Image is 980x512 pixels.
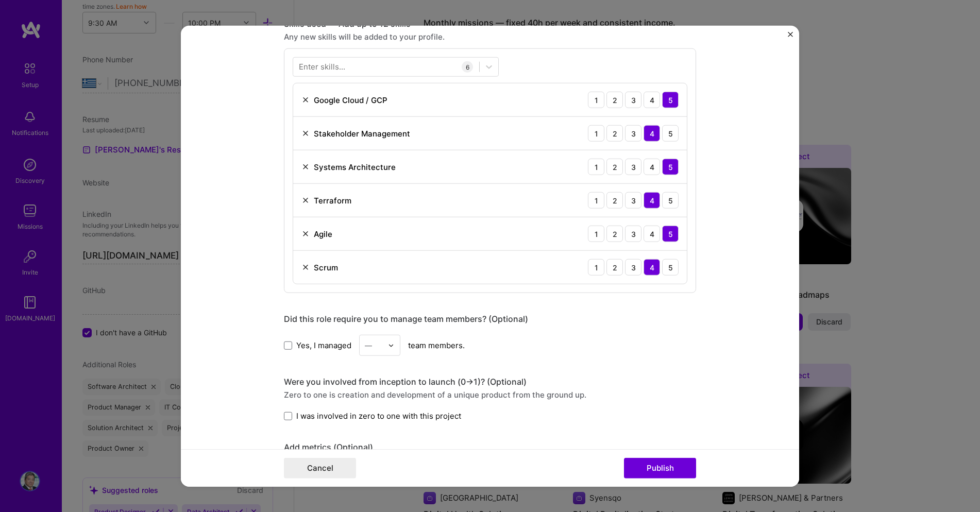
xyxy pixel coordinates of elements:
[301,163,310,171] img: Remove
[606,192,623,209] div: 2
[588,159,604,175] div: 1
[624,457,696,478] button: Publish
[625,125,641,142] div: 3
[284,457,356,478] button: Cancel
[284,31,696,42] div: Any new skills will be added to your profile.
[284,442,696,453] div: Add metrics (Optional)
[644,159,660,175] div: 4
[788,32,793,43] button: Close
[625,259,641,276] div: 3
[462,61,473,73] div: 6
[662,259,679,276] div: 5
[662,192,679,209] div: 5
[314,228,332,239] div: Agile
[388,342,394,348] img: drop icon
[644,192,660,209] div: 4
[662,125,679,142] div: 5
[662,159,679,175] div: 5
[314,94,387,105] div: Google Cloud / GCP
[662,226,679,242] div: 5
[284,335,696,356] div: team members.
[588,259,604,276] div: 1
[606,226,623,242] div: 2
[625,92,641,108] div: 3
[625,226,641,242] div: 3
[284,314,696,325] div: Did this role require you to manage team members? (Optional)
[588,125,604,142] div: 1
[301,196,310,204] img: Remove
[365,340,372,351] div: —
[588,226,604,242] div: 1
[284,377,696,387] div: Were you involved from inception to launch (0 -> 1)? (Optional)
[284,389,696,400] div: Zero to one is creation and development of a unique product from the ground up.
[625,159,641,175] div: 3
[314,195,351,206] div: Terraform
[301,129,310,138] img: Remove
[606,125,623,142] div: 2
[301,263,310,271] img: Remove
[644,125,660,142] div: 4
[606,259,623,276] div: 2
[301,230,310,238] img: Remove
[314,262,338,272] div: Scrum
[588,92,604,108] div: 1
[296,411,461,421] span: I was involved in zero to one with this project
[606,159,623,175] div: 2
[301,96,310,104] img: Remove
[314,161,396,172] div: Systems Architecture
[662,92,679,108] div: 5
[314,128,410,139] div: Stakeholder Management
[625,192,641,209] div: 3
[644,226,660,242] div: 4
[296,339,351,350] span: Yes, I managed
[606,92,623,108] div: 2
[588,192,604,209] div: 1
[644,259,660,276] div: 4
[299,61,345,72] div: Enter skills...
[644,92,660,108] div: 4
